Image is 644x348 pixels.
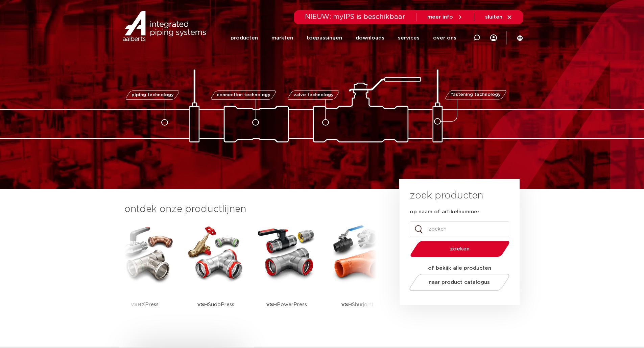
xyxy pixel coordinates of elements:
[433,25,456,51] a: over ons
[266,302,277,307] strong: VSH
[407,240,512,258] button: zoeken
[427,15,453,20] span: meer info
[185,223,246,326] a: VSHSudoPress
[490,24,497,51] div: my IPS
[451,93,501,97] span: fastening technology
[428,266,491,271] strong: of bekijk alle producten
[327,223,388,326] a: VSHShurjoint
[256,223,317,326] a: VSHPowerPress
[231,25,456,51] nav: Menu
[356,25,384,51] a: downloads
[428,246,492,251] span: zoeken
[197,284,234,326] p: SudoPress
[341,302,352,307] strong: VSH
[410,209,479,215] label: op naam of artikelnummer
[307,25,342,51] a: toepassingen
[398,25,420,51] a: services
[130,302,141,307] strong: VSH
[341,284,374,326] p: Shurjoint
[124,203,377,216] h3: ontdek onze productlijnen
[429,280,490,285] span: naar product catalogus
[231,25,258,51] a: producten
[407,274,511,291] a: naar product catalogus
[132,93,174,97] span: piping technology
[114,223,175,326] a: VSHXPress
[485,14,512,20] a: sluiten
[427,14,463,20] a: meer info
[293,93,334,97] span: valve technology
[197,302,208,307] strong: VSH
[485,15,502,20] span: sluiten
[271,25,293,51] a: markten
[410,189,483,203] h3: zoek producten
[410,221,509,237] input: zoeken
[216,93,270,97] span: connection technology
[266,284,307,326] p: PowerPress
[305,14,405,20] span: NIEUW: myIPS is beschikbaar
[130,284,159,326] p: XPress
